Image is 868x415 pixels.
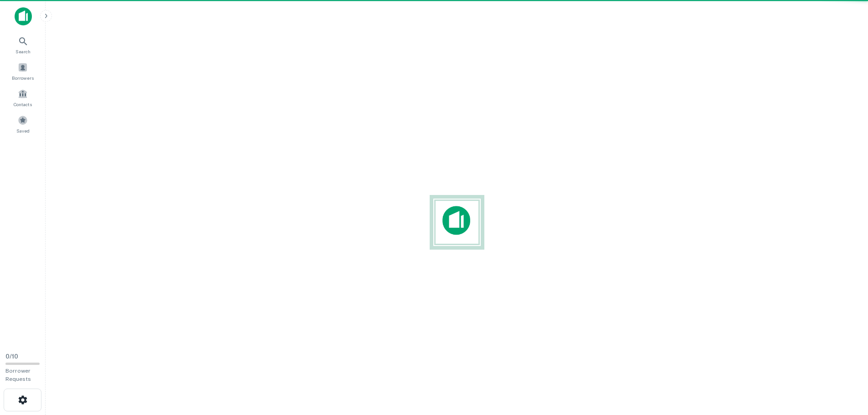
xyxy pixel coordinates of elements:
span: Search [15,48,31,55]
span: Saved [16,127,30,134]
span: Contacts [14,101,32,108]
span: Borrower Requests [5,368,31,382]
a: Search [3,32,43,57]
span: Borrowers [12,74,34,82]
a: Contacts [3,85,43,110]
iframe: Chat Widget [822,342,868,386]
a: Saved [3,112,43,136]
span: 0 / 10 [5,353,18,360]
img: capitalize-icon.png [15,7,32,26]
a: Borrowers [3,59,43,83]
